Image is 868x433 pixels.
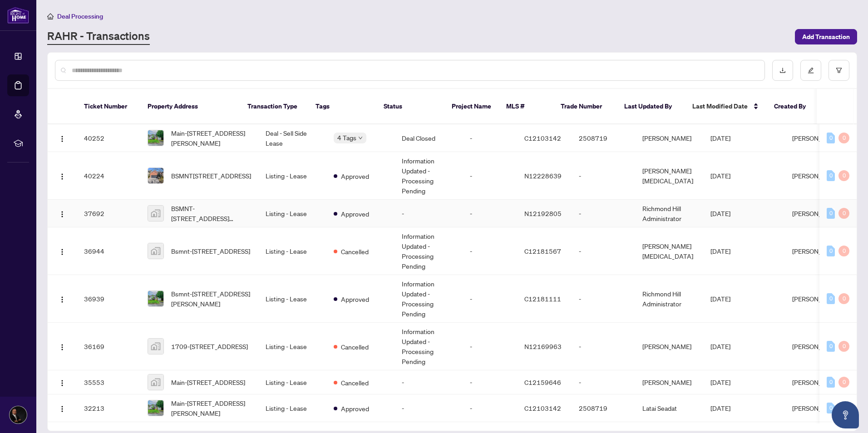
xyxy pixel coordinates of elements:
td: Listing - Lease [258,394,326,422]
span: [DATE] [710,209,730,217]
td: [PERSON_NAME] [635,124,703,152]
span: filter [836,67,842,74]
span: C12159646 [524,378,561,386]
td: - [572,370,635,394]
td: 32213 [77,394,140,422]
a: RAHR - Transactions [47,29,150,45]
td: 40224 [77,152,140,200]
span: N12228639 [524,172,562,180]
td: [PERSON_NAME][MEDICAL_DATA] [635,152,703,200]
span: Approved [341,294,369,304]
th: Property Address [140,89,240,124]
span: Bsmnt-[STREET_ADDRESS][PERSON_NAME] [171,289,251,309]
td: - [572,227,635,275]
span: Main-[STREET_ADDRESS][PERSON_NAME] [171,398,251,418]
span: Deal Processing [57,12,103,20]
span: Bsmnt-[STREET_ADDRESS] [171,246,250,256]
span: [DATE] [710,342,730,350]
span: [PERSON_NAME] [792,342,841,350]
span: [DATE] [710,378,730,386]
td: 35553 [77,370,140,394]
span: [DATE] [710,134,730,142]
td: 36939 [77,275,140,323]
button: download [772,60,793,81]
td: - [395,200,463,227]
td: - [395,394,463,422]
span: [DATE] [710,172,730,180]
span: [PERSON_NAME] [792,378,841,386]
td: 37692 [77,200,140,227]
span: Main-[STREET_ADDRESS][PERSON_NAME] [171,128,251,148]
img: Logo [59,296,66,303]
button: Add Transaction [795,29,857,44]
img: Logo [59,173,66,180]
img: Logo [59,211,66,218]
span: [PERSON_NAME] [792,172,841,180]
img: thumbnail-img [148,206,163,221]
th: Last Updated By [617,89,685,124]
div: 0 [827,377,835,388]
div: 0 [838,170,849,181]
td: - [572,200,635,227]
td: Latai Seadat [635,394,703,422]
img: logo [7,7,29,24]
td: - [395,370,463,394]
div: 0 [838,208,849,219]
td: 36169 [77,323,140,370]
td: Listing - Lease [258,370,326,394]
span: C12181111 [524,295,561,303]
div: 0 [838,377,849,388]
td: Information Updated - Processing Pending [395,275,463,323]
td: 2508719 [572,394,635,422]
th: Transaction Type [240,89,308,124]
td: Listing - Lease [258,275,326,323]
div: 0 [838,246,849,256]
span: 4 Tags [337,133,356,143]
div: 0 [827,170,835,181]
th: MLS # [499,89,553,124]
button: Logo [55,401,69,415]
td: - [572,275,635,323]
button: Logo [55,291,69,306]
span: [DATE] [710,404,730,412]
td: - [463,200,517,227]
button: Logo [55,206,69,221]
th: Trade Number [553,89,617,124]
td: 40252 [77,124,140,152]
div: 0 [838,133,849,143]
img: thumbnail-img [148,339,163,354]
img: thumbnail-img [148,374,163,390]
td: - [463,370,517,394]
th: Ticket Number [77,89,140,124]
td: Information Updated - Processing Pending [395,227,463,275]
td: 36944 [77,227,140,275]
td: - [463,323,517,370]
img: Logo [59,248,66,256]
th: Created By [767,89,821,124]
button: Logo [55,168,69,183]
td: - [463,227,517,275]
span: BSMNT[STREET_ADDRESS] [171,171,251,181]
div: 0 [838,341,849,352]
span: [PERSON_NAME] [792,404,841,412]
span: [PERSON_NAME] [792,247,841,255]
span: C12103142 [524,404,561,412]
span: 1709-[STREET_ADDRESS] [171,341,248,351]
img: thumbnail-img [148,130,163,146]
span: C12181567 [524,247,561,255]
div: 0 [827,246,835,256]
td: - [463,394,517,422]
span: [PERSON_NAME] [792,209,841,217]
span: home [47,13,54,20]
span: download [779,67,786,74]
span: down [358,136,363,140]
td: - [572,152,635,200]
td: Richmond Hill Administrator [635,200,703,227]
span: Approved [341,171,369,181]
td: Richmond Hill Administrator [635,275,703,323]
td: [PERSON_NAME][MEDICAL_DATA] [635,227,703,275]
th: Project Name [444,89,499,124]
img: thumbnail-img [148,291,163,306]
span: Main-[STREET_ADDRESS] [171,377,245,387]
div: 0 [827,403,835,413]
